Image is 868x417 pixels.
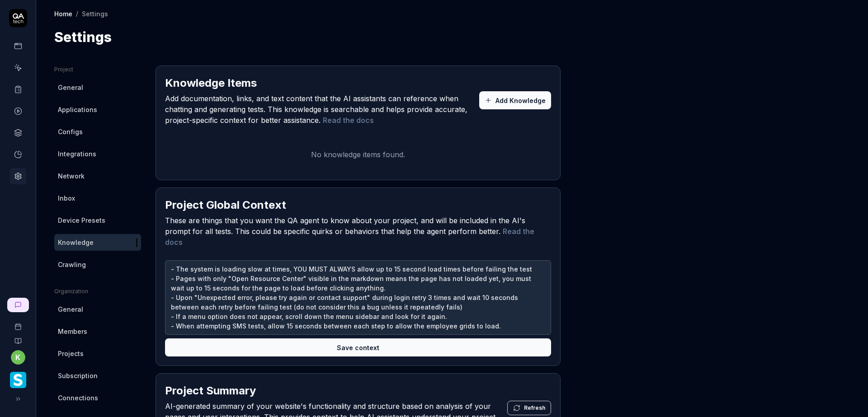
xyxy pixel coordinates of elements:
a: Book a call with us [4,316,32,330]
span: Integrations [58,149,96,159]
div: Organization [54,287,141,295]
a: Network [54,168,141,184]
h2: Knowledge Items [165,75,257,91]
a: General [54,301,141,318]
h2: Project Summary [165,383,256,399]
a: Read the docs [323,116,374,125]
a: Crawling [54,256,141,273]
div: Settings [82,9,108,18]
span: Add documentation, links, and text content that the AI assistants can reference when chatting and... [165,93,479,126]
div: Project [54,66,141,74]
span: These are things that you want the QA agent to know about your project, and will be included in t... [165,215,551,248]
img: Smartlinx Logo [10,372,26,388]
a: Connections [54,389,141,406]
span: General [58,305,83,314]
span: Projects [58,349,84,358]
span: Knowledge [58,238,94,247]
span: Device Presets [58,216,105,225]
span: Network [58,171,85,181]
a: Applications [54,101,141,118]
a: Projects [54,345,141,362]
a: Configs [54,123,141,140]
a: Members [54,323,141,340]
p: No knowledge items found. [165,149,551,160]
a: New conversation [7,298,29,312]
a: Subscription [54,367,141,384]
span: Configs [58,127,83,136]
div: / [76,9,78,18]
span: Refresh [524,404,545,412]
button: Refresh [507,401,551,415]
button: Smartlinx Logo [4,365,32,390]
h1: Settings [54,27,112,47]
a: Documentation [4,330,32,345]
a: Integrations [54,145,141,162]
h2: Project Global Context [165,197,286,213]
span: Applications [58,105,97,114]
a: Device Presets [54,212,141,229]
button: Add Knowledge [479,91,551,109]
span: General [58,83,83,92]
a: General [54,79,141,96]
span: Inbox [58,193,75,203]
a: Knowledge [54,234,141,251]
button: Save context [165,338,551,356]
span: Connections [58,393,98,403]
span: Subscription [58,371,98,380]
span: Crawling [58,260,86,269]
a: Home [54,9,72,18]
a: Inbox [54,190,141,206]
button: k [11,350,25,365]
span: Members [58,327,87,336]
